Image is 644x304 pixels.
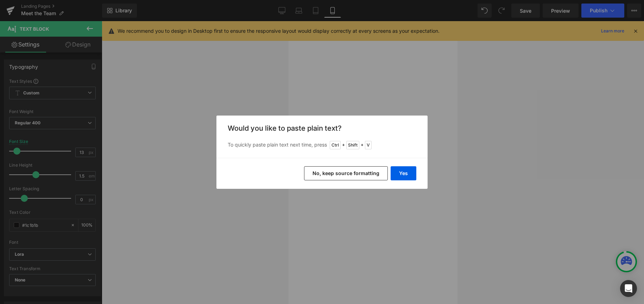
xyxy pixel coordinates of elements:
[228,141,416,149] p: To quickly paste plain text next time, press
[365,141,372,149] span: V
[346,141,359,149] span: Shift
[391,166,416,180] button: Yes
[228,124,416,132] h3: Would you like to paste plain text?
[361,142,364,149] span: +
[342,142,345,149] span: +
[330,141,341,149] span: Ctrl
[620,280,637,297] div: Open Intercom Messenger
[304,166,388,180] button: No, keep source formatting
